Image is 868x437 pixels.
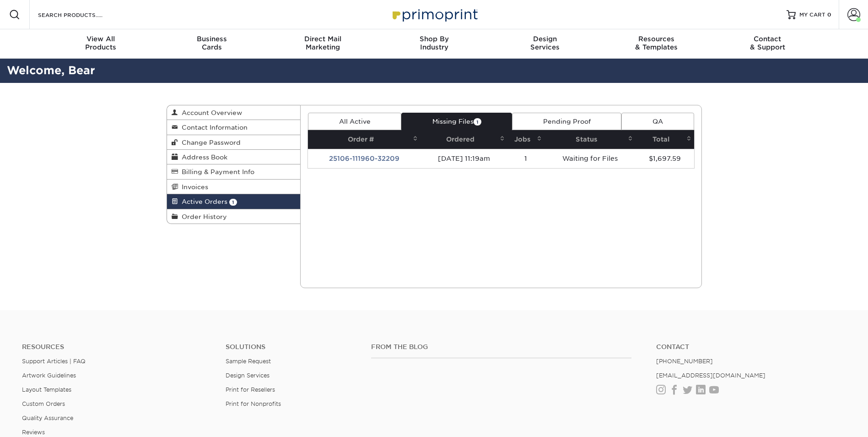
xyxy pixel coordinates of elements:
th: Ordered [421,130,507,149]
a: Resources& Templates [601,29,712,59]
th: Jobs [507,130,545,149]
td: 25106-111960-32209 [308,149,421,168]
a: Invoices [167,180,301,194]
a: QA [621,113,694,130]
span: Contact Information [178,124,248,131]
span: View All [45,35,156,43]
a: Contact [656,343,846,351]
span: Active Orders [178,198,227,205]
div: Industry [378,35,490,51]
a: Custom Orders [22,400,65,407]
span: 1 [229,199,237,206]
div: Marketing [267,35,378,51]
a: Artwork Guidelines [22,372,76,379]
a: Contact& Support [712,29,823,59]
span: Invoices [178,183,208,191]
span: Order History [178,213,227,220]
a: Pending Proof [512,113,621,130]
span: Business [156,35,267,43]
a: Support Articles | FAQ [22,358,86,365]
span: 0 [827,11,831,18]
a: Order History [167,209,301,224]
a: Account Overview [167,105,301,120]
a: Billing & Payment Info [167,164,301,179]
a: All Active [308,113,401,130]
a: Sample Request [226,358,271,365]
th: Order # [308,130,421,149]
div: Cards [156,35,267,51]
a: Shop ByIndustry [378,29,490,59]
td: 1 [507,149,545,168]
span: Change Password [178,139,241,146]
td: [DATE] 11:19am [421,149,507,168]
span: Shop By [378,35,490,43]
a: Active Orders 1 [167,194,301,209]
input: SEARCH PRODUCTS..... [37,9,126,20]
div: & Templates [601,35,712,51]
a: Print for Nonprofits [226,400,281,407]
a: [PHONE_NUMBER] [656,358,713,365]
a: Missing Files1 [401,113,512,130]
span: Account Overview [178,109,242,116]
a: View AllProducts [45,29,156,59]
a: Print for Resellers [226,386,275,393]
div: & Support [712,35,823,51]
a: Direct MailMarketing [267,29,378,59]
h4: Resources [22,343,212,351]
div: Services [490,35,601,51]
span: Contact [712,35,823,43]
span: 1 [474,118,481,125]
span: MY CART [799,11,825,19]
a: DesignServices [490,29,601,59]
h4: From the Blog [371,343,631,351]
a: BusinessCards [156,29,267,59]
span: Direct Mail [267,35,378,43]
h4: Solutions [226,343,357,351]
span: Design [490,35,601,43]
span: Resources [601,35,712,43]
span: Billing & Payment Info [178,168,254,175]
th: Total [636,130,694,149]
a: Address Book [167,150,301,164]
a: Design Services [226,372,270,379]
img: Primoprint [388,5,480,24]
th: Status [545,130,636,149]
a: Layout Templates [22,386,71,393]
div: Products [45,35,156,51]
a: Change Password [167,135,301,150]
a: Contact Information [167,120,301,135]
a: [EMAIL_ADDRESS][DOMAIN_NAME] [656,372,766,379]
a: Quality Assurance [22,415,73,421]
td: Waiting for Files [545,149,636,168]
span: Address Book [178,153,227,161]
td: $1,697.59 [636,149,694,168]
a: Reviews [22,429,45,436]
